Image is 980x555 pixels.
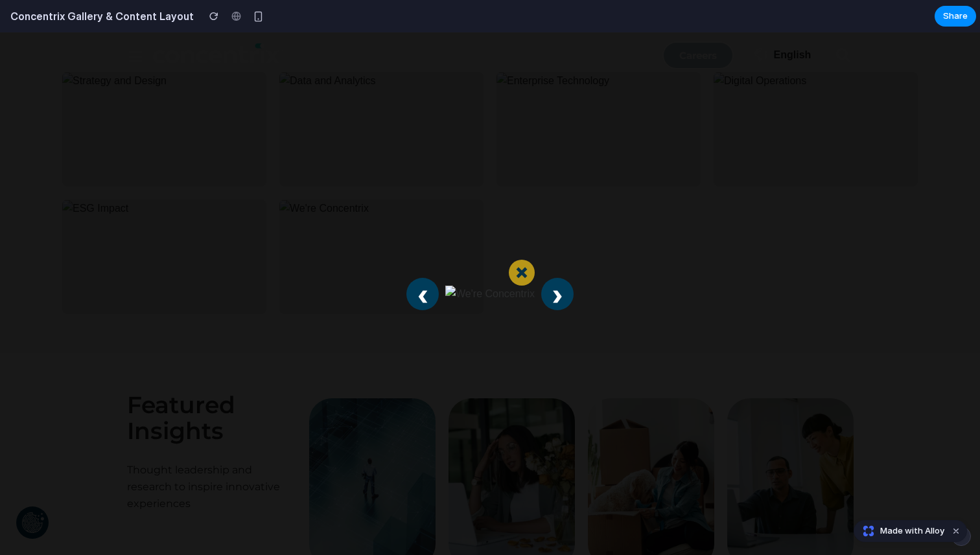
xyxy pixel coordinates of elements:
span: Made with Alloy [880,525,944,538]
img: We're Concentrix [445,253,535,270]
span: Share [943,10,968,23]
button: Close [509,227,535,253]
button: Next [541,245,574,278]
h2: Concentrix Gallery & Content Layout [5,8,194,24]
button: Previous [406,245,439,278]
a: Made with Alloy [854,525,946,538]
button: Share [935,6,976,27]
button: Dismiss watermark [948,523,964,539]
